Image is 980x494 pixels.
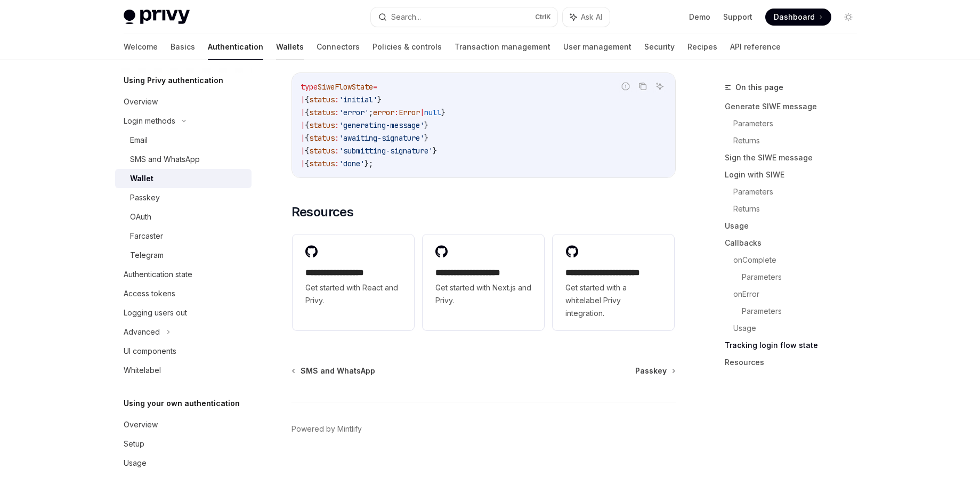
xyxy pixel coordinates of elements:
[124,397,240,410] h5: Using your own authentication
[115,434,252,453] a: Setup
[115,188,252,207] a: Passkey
[124,34,158,60] a: Welcome
[305,281,401,307] span: Get started with React and Privy.
[130,210,151,223] div: OAuth
[581,12,602,22] span: Ask AI
[535,13,551,21] span: Ctrl K
[635,366,675,376] a: Passkey
[124,306,187,319] div: Logging users out
[124,438,144,450] div: Setup
[636,79,650,93] button: Copy the contents from the code block
[305,95,309,104] span: {
[725,217,865,234] a: Usage
[309,120,335,130] span: status
[725,354,865,371] a: Resources
[291,204,354,221] span: Resources
[115,226,252,246] a: Farcaster
[420,108,424,117] span: |
[733,115,865,132] a: Parameters
[115,131,252,150] a: Email
[130,191,160,204] div: Passkey
[369,108,373,117] span: ;
[339,95,377,104] span: 'initial'
[318,82,373,92] span: SiweFlowState
[394,108,399,117] span: :
[124,326,160,338] div: Advanced
[565,281,661,320] span: Get started with a whitelabel Privy integration.
[301,95,305,104] span: |
[305,133,309,143] span: {
[733,320,865,337] a: Usage
[563,34,631,60] a: User management
[124,268,192,281] div: Authentication state
[687,34,717,60] a: Recipes
[301,146,305,156] span: |
[723,12,752,22] a: Support
[115,284,252,303] a: Access tokens
[124,115,175,127] div: Login methods
[301,159,305,168] span: |
[424,133,428,143] span: }
[115,361,252,380] a: Whitelabel
[339,159,365,168] span: 'done'
[730,34,781,60] a: API reference
[335,159,339,168] span: :
[339,108,369,117] span: 'error'
[725,98,865,115] a: Generate SIWE message
[115,169,252,188] a: Wallet
[371,7,557,27] button: Search...CtrlK
[115,92,252,111] a: Overview
[373,82,377,92] span: =
[301,133,305,143] span: |
[339,133,424,143] span: 'awaiting-signature'
[301,366,375,376] span: SMS and WhatsApp
[115,150,252,169] a: SMS and WhatsApp
[653,79,667,93] button: Ask AI
[309,108,335,117] span: status
[171,34,195,60] a: Basics
[399,108,420,117] span: Error
[774,12,815,22] span: Dashboard
[124,418,158,431] div: Overview
[735,81,783,94] span: On this page
[335,133,339,143] span: :
[130,134,148,147] div: Email
[689,12,710,22] a: Demo
[115,265,252,284] a: Authentication state
[115,342,252,361] a: UI components
[372,34,442,60] a: Policies & controls
[115,453,252,473] a: Usage
[301,120,305,130] span: |
[635,366,667,376] span: Passkey
[733,132,865,149] a: Returns
[305,108,309,117] span: {
[115,415,252,434] a: Overview
[293,366,375,376] a: SMS and WhatsApp
[725,166,865,183] a: Login with SIWE
[742,303,865,320] a: Parameters
[765,9,831,26] a: Dashboard
[435,281,531,307] span: Get started with Next.js and Privy.
[377,95,382,104] span: }
[124,287,175,300] div: Access tokens
[733,252,865,269] a: onComplete
[317,34,360,60] a: Connectors
[742,269,865,286] a: Parameters
[455,34,550,60] a: Transaction management
[276,34,304,60] a: Wallets
[725,149,865,166] a: Sign the SIWE message
[563,7,610,27] button: Ask AI
[725,234,865,252] a: Callbacks
[335,146,339,156] span: :
[208,34,263,60] a: Authentication
[124,74,223,87] h5: Using Privy authentication
[424,120,428,130] span: }
[124,10,190,25] img: light logo
[291,424,362,434] a: Powered by Mintlify
[339,146,433,156] span: 'submitting-signature'
[309,159,335,168] span: status
[130,249,164,262] div: Telegram
[130,230,163,242] div: Farcaster
[124,345,176,358] div: UI components
[365,159,373,168] span: };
